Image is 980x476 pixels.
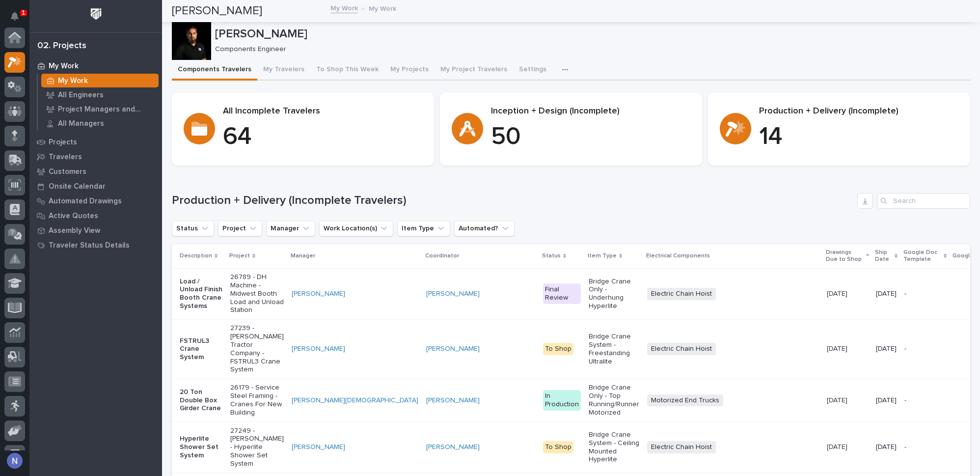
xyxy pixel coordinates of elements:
p: Onsite Calendar [49,182,106,191]
p: My Work [58,77,88,85]
button: Settings [513,60,552,81]
p: Load / Unload Finish Booth Crane Systems [180,278,222,310]
div: To Shop [543,343,573,355]
p: 20 Ton Double Box Girder Crane [180,388,222,413]
button: Item Type [397,221,450,236]
p: [DATE] [827,288,849,298]
a: Projects [29,135,162,149]
p: 1 [22,9,25,16]
div: 02. Projects [37,41,86,52]
a: All Managers [38,116,162,130]
a: Customers [29,164,162,179]
p: Inception + Design (Incomplete) [491,106,690,117]
button: Automated? [454,221,515,236]
p: Assembly View [49,226,100,235]
p: [DATE] [827,441,849,451]
p: - [904,396,946,405]
a: Assembly View [29,223,162,238]
p: [DATE] [876,345,897,353]
p: Ship Date [875,247,892,265]
p: 26789 - DH Machine - Midwest Booth Load and Unload Station [230,273,284,314]
p: Electrical Components [646,251,710,261]
div: To Shop [543,441,573,453]
button: users-avatar [4,450,25,471]
span: Electric Chain Hoist [647,441,716,453]
div: In Production [543,390,581,411]
p: 14 [759,122,958,152]
p: Coordinator [425,251,459,261]
button: Notifications [4,6,25,27]
span: Electric Chain Hoist [647,288,716,300]
p: FSTRUL3 Crane System [180,337,222,362]
p: Google Doc Template [903,247,941,265]
p: Project Managers and Engineers [58,105,155,114]
p: Customers [49,168,86,176]
p: Item Type [588,251,617,261]
a: My Work [330,2,358,13]
p: [DATE] [876,290,897,298]
a: Active Quotes [29,208,162,223]
a: Project Managers and Engineers [38,102,162,116]
p: - [904,443,946,451]
p: [DATE] [827,394,849,405]
p: [DATE] [876,396,897,405]
p: All Incomplete Travelers [223,106,422,117]
p: Components Engineer [215,45,962,54]
p: Traveler Status Details [49,241,130,250]
p: Automated Drawings [49,197,122,206]
span: Motorized End Trucks [647,394,723,407]
p: My Work [369,2,396,13]
p: Active Quotes [49,212,98,221]
a: Travelers [29,149,162,164]
a: My Work [38,74,162,87]
p: Bridge Crane System - Freestanding Ultralite [589,333,639,365]
img: Workspace Logo [87,5,105,23]
a: [PERSON_NAME] [292,290,345,298]
button: Status [172,221,214,236]
a: [PERSON_NAME] [426,396,480,405]
input: Search [877,193,970,209]
a: [PERSON_NAME] [426,345,480,353]
a: [PERSON_NAME][DEMOGRAPHIC_DATA] [292,396,418,405]
div: Notifications1 [12,12,25,28]
p: Project [229,251,250,261]
p: - [904,345,946,353]
a: Automated Drawings [29,194,162,208]
p: [DATE] [827,343,849,353]
button: My Project Travelers [435,60,513,81]
h1: Production + Delivery (Incomplete Travelers) [172,194,853,208]
p: 27249 - [PERSON_NAME] - Hyperlite Shower Set System [230,427,284,468]
span: Electric Chain Hoist [647,343,716,355]
p: Status [542,251,561,261]
a: My Work [29,58,162,73]
a: [PERSON_NAME] [292,345,345,353]
p: Travelers [49,153,82,162]
a: [PERSON_NAME] [292,443,345,451]
p: Bridge Crane Only - Top Running/Runner Motorized [589,384,639,417]
p: 27239 - [PERSON_NAME] Tractor Company - FSTRUL3 Crane System [230,324,284,374]
a: All Engineers [38,88,162,102]
p: 26179 - Service Steel Framing - Cranes For New Building [230,384,284,417]
div: Final Review [543,283,581,304]
p: Bridge Crane Only - Underhung Hyperlite [589,278,639,310]
p: Projects [49,138,77,147]
p: Description [180,251,212,261]
button: Components Travelers [172,60,257,81]
p: 50 [491,122,690,152]
p: All Engineers [58,91,104,100]
p: Drawings Due to Shop [826,247,864,265]
button: Manager [266,221,315,236]
p: Bridge Crane System - Ceiling Mounted Hyperlite [589,431,639,464]
button: To Shop This Week [310,60,384,81]
p: All Managers [58,119,104,128]
button: My Projects [384,60,435,81]
a: Traveler Status Details [29,238,162,252]
p: - [904,290,946,298]
p: My Work [49,62,79,71]
button: My Travelers [257,60,310,81]
button: Work Location(s) [319,221,393,236]
p: [DATE] [876,443,897,451]
p: [PERSON_NAME] [215,27,966,41]
p: Hyperlite Shower Set System [180,435,222,459]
